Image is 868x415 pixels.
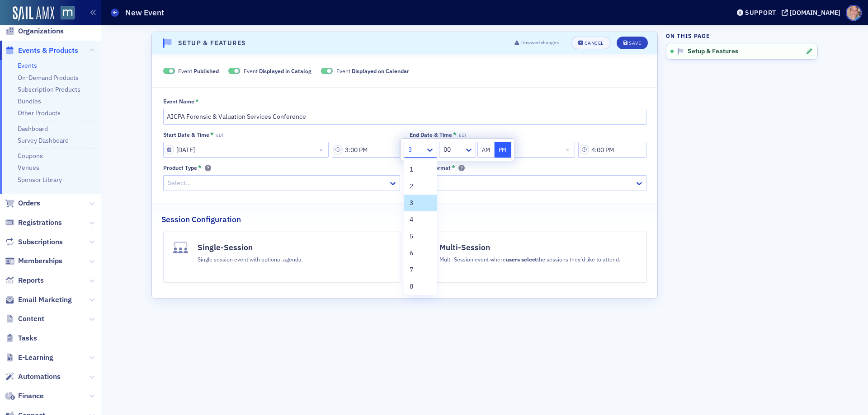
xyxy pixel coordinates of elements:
a: Sponsor Library [18,176,62,184]
input: MM/DD/YYYY [163,142,329,158]
span: Published [193,67,219,75]
abbr: This field is required [453,131,457,139]
div: End Date & Time [410,131,452,138]
span: Tasks [18,333,37,343]
span: Finance [18,391,44,401]
abbr: This field is required [210,131,214,139]
span: Unsaved changes [521,39,559,47]
button: Single-SessionSingle session event with optional agenda. [163,232,400,282]
button: PM [495,142,512,158]
div: Single session event with optional agenda. [198,253,303,263]
a: E-Learning [5,353,53,363]
img: SailAMX [13,6,54,21]
h4: Multi-Session [439,242,620,253]
span: Setup & Features [688,47,738,56]
a: Venues [18,163,39,172]
div: Product Type [163,164,197,171]
div: Start Date & Time [163,131,209,138]
span: 2 [410,182,413,191]
input: 00:00 AM [332,142,400,158]
a: Orders [5,198,40,208]
button: Multi-SessionMulti-Session event whereusers selectthe sessions they'd like to attend. [410,232,646,282]
div: Save [629,41,641,46]
a: Events & Products [5,46,78,56]
span: E-Learning [18,353,53,363]
span: Organizations [18,26,64,36]
a: Reports [5,275,44,285]
a: Finance [5,391,44,401]
a: Registrations [5,218,62,228]
span: EDT [459,133,467,138]
span: Reports [18,275,44,285]
div: Cancel [585,41,604,46]
a: Other Products [18,109,61,117]
a: Subscriptions [5,237,63,247]
input: 00:00 AM [578,142,646,158]
span: Orders [18,198,40,208]
span: Profile [846,5,862,21]
div: Event Name [163,98,194,105]
span: EDT [216,133,224,138]
a: Subscription Products [18,85,80,93]
button: Close [563,142,575,158]
span: Event [336,67,409,75]
a: Memberships [5,256,62,266]
button: [DOMAIN_NAME] [782,9,844,16]
p: Multi-Session event where the sessions they'd like to attend. [439,255,620,263]
a: Events [18,61,37,70]
div: [DOMAIN_NAME] [790,9,840,17]
h4: Single-Session [198,242,303,253]
b: users select [506,256,537,263]
span: Displayed on Calendar [321,68,333,75]
a: Organizations [5,26,64,36]
div: Support [745,9,776,17]
span: Displayed in Catalog [228,68,240,75]
span: 5 [410,232,413,241]
span: Published [163,68,175,75]
button: Cancel [571,37,610,49]
a: View Homepage [54,6,75,21]
h2: Session Configuration [161,214,241,225]
img: SailAMX [61,6,75,20]
abbr: This field is required [452,164,455,172]
span: Subscriptions [18,237,63,247]
a: Content [5,314,44,324]
span: 8 [410,282,413,291]
a: Dashboard [18,125,48,133]
button: Save [617,37,648,49]
h4: On this page [666,32,818,40]
span: Events & Products [18,46,78,56]
a: Email Marketing [5,295,72,305]
span: Email Marketing [18,295,72,305]
span: 4 [410,215,413,224]
span: Displayed on Calendar [352,67,409,75]
h4: Setup & Features [178,38,246,48]
span: 1 [410,165,413,174]
span: Event [244,67,311,75]
abbr: This field is required [195,98,199,106]
span: Displayed in Catalog [259,67,311,75]
a: Bundles [18,97,41,105]
span: Registrations [18,218,62,228]
span: 7 [410,265,413,275]
a: Automations [5,372,61,382]
span: 3 [410,198,413,208]
span: Content [18,314,44,324]
a: Tasks [5,333,37,343]
button: AM [477,142,495,158]
a: On-Demand Products [18,74,79,82]
abbr: This field is required [198,164,202,172]
a: Coupons [18,152,43,160]
span: Memberships [18,256,62,266]
h1: New Event [125,7,164,18]
span: Automations [18,372,61,382]
span: 6 [410,248,413,258]
a: Survey Dashboard [18,136,69,145]
span: Event [178,67,219,75]
button: Close [316,142,329,158]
